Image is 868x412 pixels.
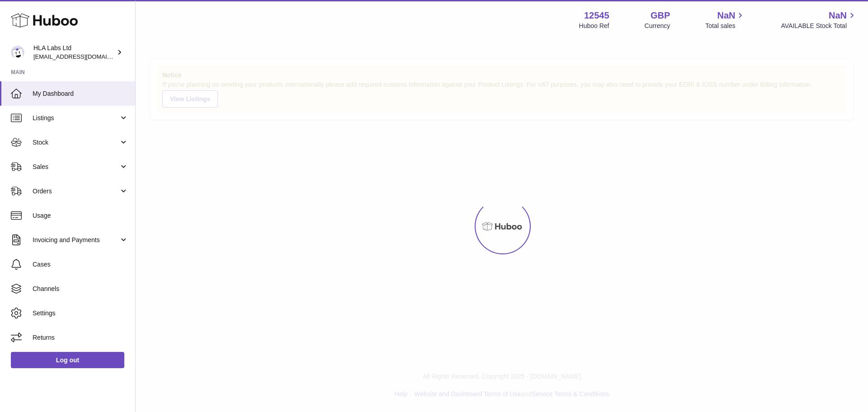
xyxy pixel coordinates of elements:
span: NaN [829,9,847,22]
span: Total sales [705,22,745,30]
span: Orders [33,187,119,196]
span: Listings [33,114,119,122]
img: clinton@newgendirect.com [11,46,24,59]
span: Settings [33,309,128,318]
span: Returns [33,333,128,342]
span: [EMAIL_ADDRESS][DOMAIN_NAME] [33,53,133,60]
span: Usage [33,211,128,220]
span: Channels [33,285,128,293]
div: Huboo Ref [579,22,609,30]
span: Cases [33,260,128,269]
div: Currency [645,22,670,30]
span: Sales [33,163,119,171]
a: NaN Total sales [705,9,745,30]
span: Stock [33,138,119,147]
span: NaN [717,9,735,22]
span: AVAILABLE Stock Total [781,22,857,30]
a: Log out [11,352,124,368]
div: HLA Labs Ltd [33,44,115,61]
span: My Dashboard [33,89,128,98]
strong: 12545 [584,9,609,22]
a: NaN AVAILABLE Stock Total [781,9,857,30]
span: Invoicing and Payments [33,236,119,244]
strong: GBP [651,9,670,22]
